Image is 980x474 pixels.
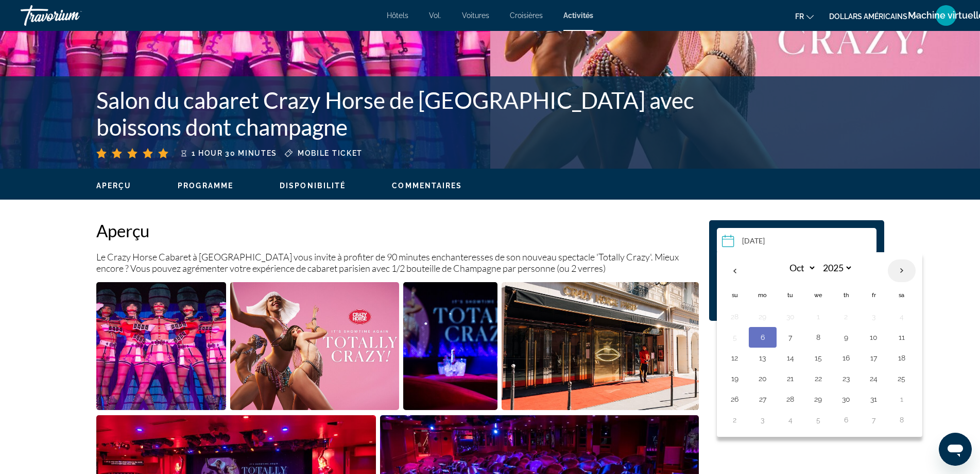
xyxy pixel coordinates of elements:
[810,330,827,345] button: Day 8
[838,371,854,386] button: Day 23
[754,309,771,324] button: Day 29
[727,351,743,365] button: Day 12
[178,181,233,190] button: Programme
[933,5,959,26] button: Menu utilisateur
[387,11,408,20] a: Hôtels
[795,12,804,21] font: fr
[392,181,462,190] button: Commentaires
[829,12,907,21] font: dollars américains
[96,220,699,241] h2: Aperçu
[727,413,743,427] button: Day 2
[782,351,799,365] button: Day 14
[829,9,917,24] button: Changer de devise
[819,259,853,277] select: Select year
[810,351,827,365] button: Day 15
[178,182,233,190] span: Programme
[510,11,543,20] a: Croisières
[810,392,827,406] button: Day 29
[403,282,497,411] button: Open full-screen image slider
[866,413,882,427] button: Day 7
[939,433,972,466] iframe: Bouton de lancement de la fenêtre de messagerie
[96,181,132,190] button: Aperçu
[727,330,743,345] button: Day 5
[96,251,699,274] p: Le Crazy Horse Cabaret à [GEOGRAPHIC_DATA] vous invite à profiter de 90 minutes enchanteresses de...
[795,9,814,24] button: Changer de langue
[754,413,771,427] button: Day 3
[721,259,916,430] table: Left calendar grid
[893,351,910,365] button: Day 18
[280,181,346,190] button: Disponibilité
[838,413,854,427] button: Day 6
[893,371,910,386] button: Day 25
[96,282,227,411] button: Open full-screen image slider
[893,392,910,406] button: Day 1
[96,87,719,140] h1: Salon du cabaret Crazy Horse de [GEOGRAPHIC_DATA] avec boissons dont champagne
[782,330,799,345] button: Day 7
[727,392,743,406] button: Day 26
[783,259,816,277] select: Select month
[810,413,827,427] button: Day 5
[838,351,854,365] button: Day 16
[866,392,882,406] button: Day 31
[810,309,827,324] button: Day 1
[866,371,882,386] button: Day 24
[754,330,771,345] button: Day 6
[96,182,132,190] span: Aperçu
[893,413,910,427] button: Day 8
[502,282,699,411] button: Open full-screen image slider
[392,182,462,190] span: Commentaires
[230,282,399,411] button: Open full-screen image slider
[563,11,593,20] a: Activités
[866,351,882,365] button: Day 17
[192,149,278,157] span: 1 hour 30 minutes
[429,11,441,20] a: Vol.
[298,149,363,157] span: Mobile ticket
[721,259,749,283] button: Previous month
[727,371,743,386] button: Day 19
[21,2,124,29] a: Travorium
[754,351,771,365] button: Day 13
[754,371,771,386] button: Day 20
[838,392,854,406] button: Day 30
[838,309,854,324] button: Day 2
[782,392,799,406] button: Day 28
[782,371,799,386] button: Day 21
[782,309,799,324] button: Day 30
[727,309,743,324] button: Day 28
[462,11,489,20] a: Voitures
[893,330,910,345] button: Day 11
[888,259,916,283] button: Next month
[893,309,910,324] button: Day 4
[838,330,854,345] button: Day 9
[782,413,799,427] button: Day 4
[866,309,882,324] button: Day 3
[810,371,827,386] button: Day 22
[866,330,882,345] button: Day 10
[280,182,346,190] span: Disponibilité
[754,392,771,406] button: Day 27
